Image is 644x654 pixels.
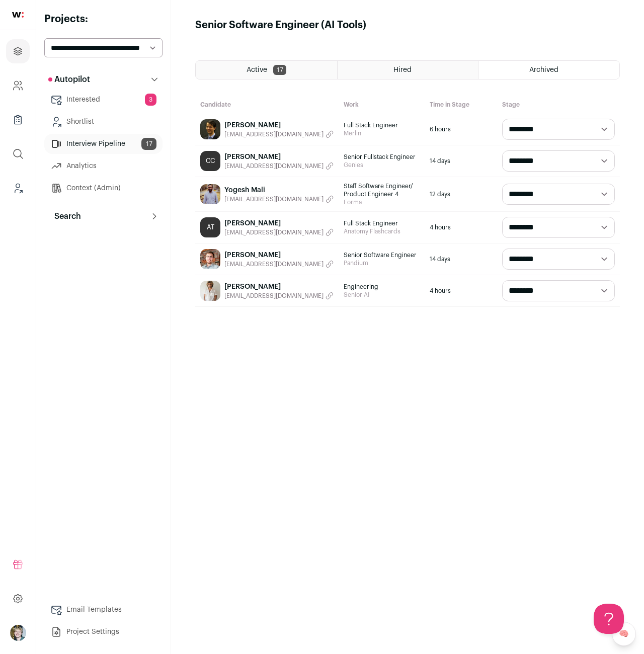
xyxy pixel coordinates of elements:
span: Senior Fullstack Engineer [344,153,420,161]
span: 17 [141,138,156,150]
span: Engineering [344,283,420,291]
img: f75a810f51ca7a4cbc9407e0eca5eaa08fe00bb9e89dc9374995fc5319894a35 [200,184,220,204]
button: [EMAIL_ADDRESS][DOMAIN_NAME] [224,228,334,236]
button: [EMAIL_ADDRESS][DOMAIN_NAME] [224,195,334,203]
span: Senior AI [344,291,420,299]
div: Stage [497,96,620,114]
span: Pandium [344,259,420,267]
span: Genies [344,161,420,169]
button: [EMAIL_ADDRESS][DOMAIN_NAME] [224,162,334,170]
span: [EMAIL_ADDRESS][DOMAIN_NAME] [224,130,324,138]
span: Full Stack Engineer [344,121,420,129]
div: 12 days [425,177,497,211]
img: 6494470-medium_jpg [10,625,26,641]
div: Work [339,96,425,114]
a: Leads (Backoffice) [6,176,30,200]
img: 425a48ee0234038a4f019154f75523cd95a23590eb09db97ed79f530e60abc69.jpg [200,119,220,139]
span: Merlin [344,129,420,137]
button: Search [44,206,163,226]
button: [EMAIL_ADDRESS][DOMAIN_NAME] [224,292,334,300]
img: 1b1db9aa9fbc368da55898a2d95d5d331a254ff746452a69a9d3061b2d3e5a0e.jpg [200,249,220,269]
a: Project Settings [44,622,163,642]
div: 14 days [425,243,497,275]
a: Projects [6,39,30,63]
a: [PERSON_NAME] [224,152,334,162]
span: [EMAIL_ADDRESS][DOMAIN_NAME] [224,260,324,268]
span: [EMAIL_ADDRESS][DOMAIN_NAME] [224,195,324,203]
a: Email Templates [44,600,163,620]
span: Active [247,66,267,73]
a: [PERSON_NAME] [224,250,334,260]
a: CC [200,151,220,171]
img: wellfound-shorthand-0d5821cbd27db2630d0214b213865d53afaa358527fdda9d0ea32b1df1b89c2c.svg [12,12,24,18]
span: 3 [145,94,156,106]
span: Hired [393,66,412,73]
a: [PERSON_NAME] [224,120,334,130]
div: 4 hours [425,212,497,243]
a: Hired [338,61,478,79]
span: [EMAIL_ADDRESS][DOMAIN_NAME] [224,228,324,236]
a: Analytics [44,156,163,176]
span: [EMAIL_ADDRESS][DOMAIN_NAME] [224,292,324,300]
div: 4 hours [425,275,497,306]
div: 6 hours [425,114,497,145]
a: 🧠 [612,622,636,646]
img: 3883ba0ff374bfc26c244f7cab35dccfc4e9b76833ab30b707dffe36fa5d0aa6.jpg [200,281,220,301]
p: Search [48,210,81,222]
a: [PERSON_NAME] [224,218,334,228]
div: Candidate [195,96,339,114]
a: Shortlist [44,112,163,132]
span: Archived [529,66,558,73]
a: [PERSON_NAME] [224,282,334,292]
span: Full Stack Engineer [344,219,420,227]
button: [EMAIL_ADDRESS][DOMAIN_NAME] [224,130,334,138]
a: Interested3 [44,90,163,110]
button: Autopilot [44,69,163,90]
a: Company and ATS Settings [6,73,30,98]
span: Staff Software Engineer/ Product Engineer 4 [344,182,420,198]
span: Forma [344,198,420,206]
span: 17 [273,65,286,75]
a: Active 17 [196,61,337,79]
a: Interview Pipeline17 [44,134,163,154]
button: Open dropdown [10,625,26,641]
iframe: Help Scout Beacon - Open [594,604,624,634]
div: 14 days [425,145,497,177]
a: Company Lists [6,108,30,132]
a: Yogesh Mali [224,185,334,195]
a: AT [200,217,220,237]
h1: Senior Software Engineer (AI Tools) [195,18,620,32]
div: Time in Stage [425,96,497,114]
p: Autopilot [48,73,90,86]
span: Senior Software Engineer [344,251,420,259]
span: Anatomy Flashcards [344,227,420,235]
a: Context (Admin) [44,178,163,198]
span: [EMAIL_ADDRESS][DOMAIN_NAME] [224,162,324,170]
button: [EMAIL_ADDRESS][DOMAIN_NAME] [224,260,334,268]
h2: Projects: [44,12,163,26]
